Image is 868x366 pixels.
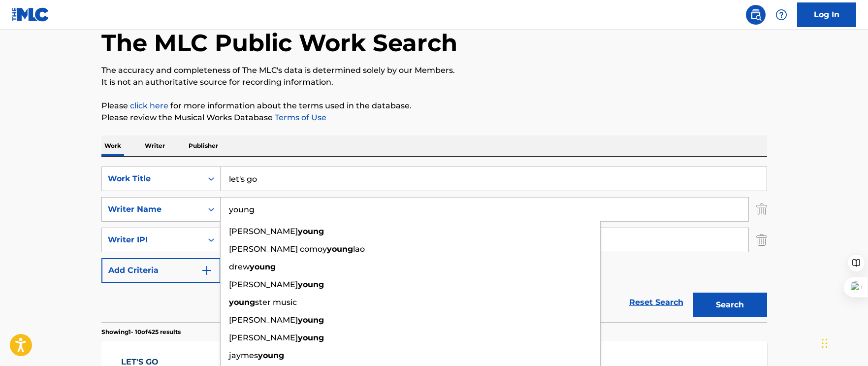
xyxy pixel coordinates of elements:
[186,135,221,156] p: Publisher
[229,298,255,307] strong: young
[229,351,258,360] span: jaymes
[101,100,767,112] p: Please for more information about the terms used in the database.
[101,65,767,76] p: The accuracy and completeness of The MLC's data is determined solely by our Members.
[101,258,221,283] button: Add Criteria
[327,244,353,254] strong: young
[12,7,50,22] img: MLC Logo
[250,262,276,271] strong: young
[101,166,767,322] form: Search Form
[273,113,326,122] a: Terms of Use
[101,28,457,58] h1: The MLC Public Work Search
[746,5,766,25] a: Public Search
[258,351,284,360] strong: young
[229,333,298,342] span: [PERSON_NAME]
[797,2,856,27] a: Log In
[229,244,327,254] span: [PERSON_NAME] comoy
[101,328,181,336] p: Showing 1 - 10 of 425 results
[108,203,196,215] div: Writer Name
[298,227,324,236] strong: young
[229,262,250,271] span: drew
[822,329,828,358] div: Drag
[756,228,767,252] img: Delete Criterion
[229,227,298,236] span: [PERSON_NAME]
[101,112,767,124] p: Please review the Musical Works Database
[255,298,297,307] span: ster music
[756,197,767,222] img: Delete Criterion
[693,293,767,317] button: Search
[775,9,787,21] img: help
[142,135,168,156] p: Writer
[353,244,365,254] span: lao
[201,265,213,276] img: 9d2ae6d4665cec9f34b9.svg
[298,315,324,325] strong: young
[101,135,124,156] p: Work
[101,76,767,88] p: It is not an authoritative source for recording information.
[108,173,196,185] div: Work Title
[229,315,298,325] span: [PERSON_NAME]
[624,292,688,313] a: Reset Search
[108,234,196,246] div: Writer IPI
[130,101,168,110] a: click here
[772,5,791,25] div: Help
[298,333,324,342] strong: young
[229,280,298,289] span: [PERSON_NAME]
[819,319,868,366] iframe: Chat Widget
[750,9,762,21] img: search
[298,280,324,289] strong: young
